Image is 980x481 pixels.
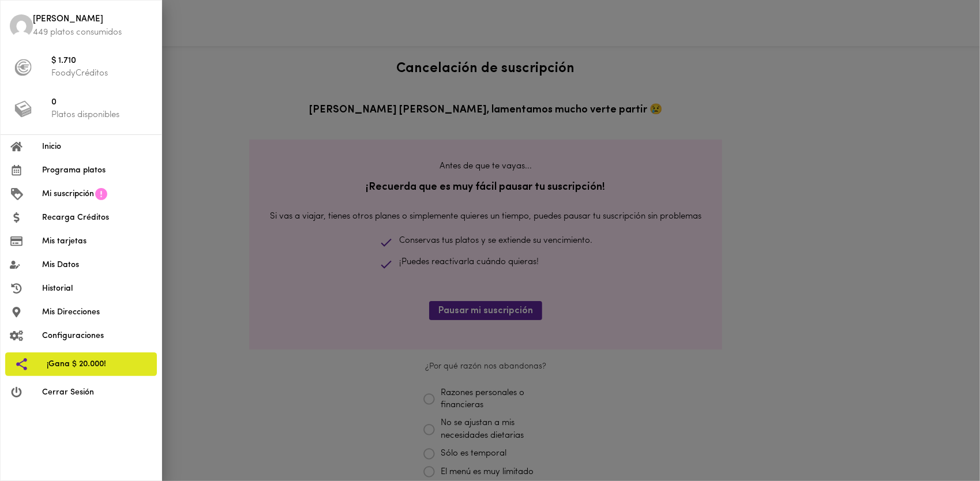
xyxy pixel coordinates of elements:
[51,96,152,110] span: 0
[42,164,152,176] span: Programa platos
[47,358,148,370] span: ¡Gana $ 20.000!
[42,212,152,224] span: Recarga Créditos
[42,259,152,271] span: Mis Datos
[42,386,152,399] span: Cerrar Sesión
[913,414,968,469] iframe: Messagebird Livechat Widget
[51,109,152,121] p: Platos disponibles
[51,67,152,80] p: FoodyCréditos
[42,235,152,247] span: Mis tarjetas
[33,27,152,39] p: 449 platos consumidos
[51,55,152,68] span: $ 1.710
[14,59,32,76] img: foody-creditos-black.png
[42,283,152,295] span: Historial
[42,188,94,200] span: Mi suscripción
[14,100,32,118] img: platos_menu.png
[42,306,152,318] span: Mis Direcciones
[42,141,152,153] span: Inicio
[42,330,152,342] span: Configuraciones
[33,13,152,27] span: [PERSON_NAME]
